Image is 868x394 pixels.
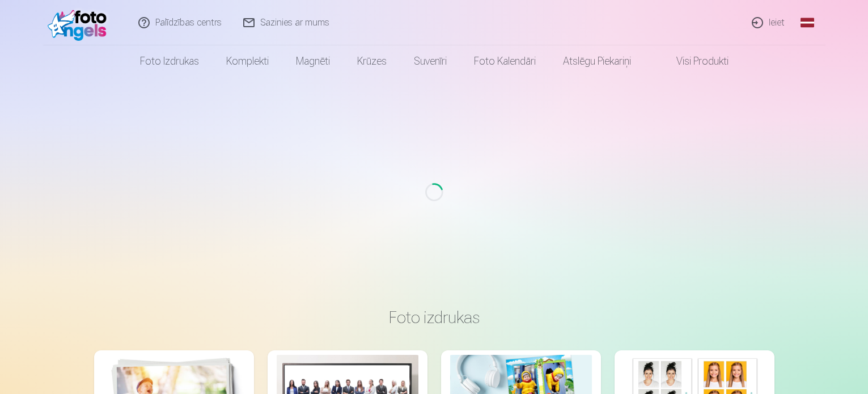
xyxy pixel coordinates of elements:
a: Suvenīri [400,45,460,77]
a: Komplekti [213,45,282,77]
h3: Foto izdrukas [103,307,765,328]
img: /fa1 [48,5,113,41]
a: Magnēti [282,45,344,77]
a: Visi produkti [645,45,742,77]
a: Krūzes [344,45,400,77]
a: Atslēgu piekariņi [549,45,645,77]
a: Foto izdrukas [126,45,213,77]
a: Foto kalendāri [460,45,549,77]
